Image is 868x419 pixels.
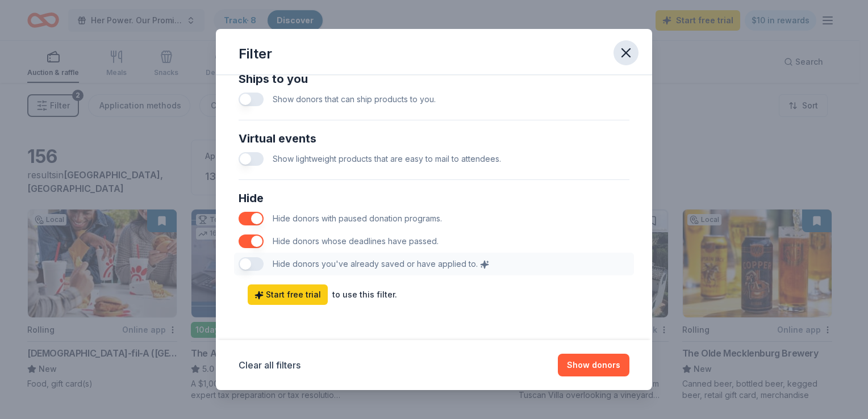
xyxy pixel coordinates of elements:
span: Show donors that can ship products to you. [273,94,436,104]
button: Show donors [558,354,629,376]
button: Clear all filters [239,358,301,372]
a: Start free trial [248,284,328,305]
span: Start free trial [254,288,321,301]
div: Filter [239,45,272,63]
span: Hide donors whose deadlines have passed. [273,236,439,246]
div: Ships to you [239,70,629,88]
span: Hide donors with paused donation programs. [273,213,442,223]
div: Hide [239,189,629,207]
span: Show lightweight products that are easy to mail to attendees. [273,154,501,164]
div: Virtual events [239,129,629,148]
div: to use this filter. [332,288,397,301]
